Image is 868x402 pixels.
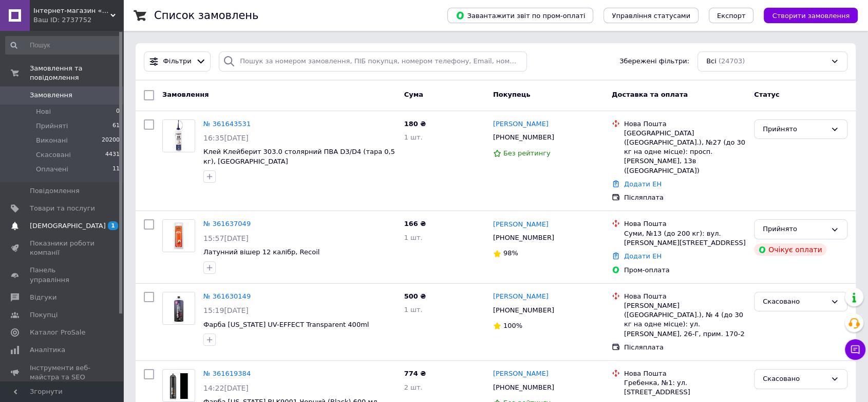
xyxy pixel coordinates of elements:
span: 16:35[DATE] [203,134,249,142]
a: Фото товару [162,219,195,252]
span: Покупці [30,310,58,320]
span: 15:57[DATE] [203,234,249,242]
span: Інструменти веб-майстра та SEO [30,363,95,382]
a: Фото товару [162,369,195,402]
span: 2 шт. [404,383,423,391]
div: Нова Пошта [624,219,746,229]
div: Очікує оплати [754,243,826,256]
img: Фото товару [163,292,195,324]
span: Замовлення [30,91,72,100]
span: 20200 [102,136,120,145]
a: Клей Клейберит 303.0 столярний ПВА D3/D4 (тара 0,5 кг), [GEOGRAPHIC_DATA] [203,148,395,165]
span: Нові [36,107,51,116]
span: 1 шт. [404,234,423,241]
span: 61 [112,121,120,131]
input: Пошук за номером замовлення, ПІБ покупця, номером телефону, Email, номером накладної [219,51,527,72]
a: [PERSON_NAME] [493,119,549,129]
span: Завантажити звіт по пром-оплаті [456,11,585,20]
a: Додати ЕН [624,180,662,188]
span: Статус [754,91,780,98]
div: Пром-оплата [624,266,746,275]
span: 180 ₴ [404,120,426,128]
span: 11 [112,165,120,174]
div: Скасовано [763,374,826,384]
div: Нова Пошта [624,369,746,378]
span: 14:22[DATE] [203,384,249,392]
span: Каталог ProSale [30,328,85,337]
button: Управління статусами [603,8,699,23]
span: Фільтри [163,57,192,66]
span: Повідомлення [30,186,80,196]
div: [PHONE_NUMBER] [491,381,556,394]
span: Прийняті [36,121,68,131]
span: Експорт [717,12,746,20]
span: 98% [503,249,518,257]
span: Замовлення [162,91,209,98]
span: Товари та послуги [30,204,95,213]
span: 774 ₴ [404,370,426,377]
a: [PERSON_NAME] [493,292,549,302]
a: № 361637049 [203,220,251,228]
span: Управління статусами [612,12,690,20]
input: Пошук [5,36,121,55]
div: Прийнято [763,124,826,135]
span: 500 ₴ [404,292,426,300]
span: Оплачені [36,165,68,174]
div: Ваш ID: 2737752 [33,15,123,25]
div: Нова Пошта [624,119,746,129]
span: 4431 [105,150,120,160]
div: Нова Пошта [624,292,746,301]
span: Аналітика [30,345,65,355]
a: Фото товару [162,119,195,152]
div: [PERSON_NAME] ([GEOGRAPHIC_DATA].), № 4 (до 30 кг на одне місце): ул. [PERSON_NAME], 26-Г, прим. ... [624,301,746,339]
span: [DEMOGRAPHIC_DATA] [30,221,106,231]
button: Експорт [709,8,754,23]
img: Фото товару [166,370,192,401]
span: Cума [404,91,423,98]
button: Завантажити звіт по пром-оплаті [447,8,593,23]
button: Створити замовлення [764,8,858,23]
div: [PHONE_NUMBER] [491,304,556,317]
div: Скасовано [763,296,826,307]
span: Замовлення та повідомлення [30,64,123,82]
a: [PERSON_NAME] [493,220,549,230]
span: Виконані [36,136,68,145]
a: [PERSON_NAME] [493,369,549,379]
a: Фарба [US_STATE] UV-EFFECT Transparent 400ml [203,321,369,328]
span: 100% [503,322,522,329]
span: Створити замовлення [772,12,850,20]
span: Панель управління [30,266,95,284]
span: 15:19[DATE] [203,306,249,314]
a: Додати ЕН [624,252,662,260]
div: Післяплата [624,193,746,202]
span: Без рейтингу [503,149,551,157]
div: Прийнято [763,224,826,235]
span: 1 шт. [404,306,423,313]
img: Фото товару [163,120,195,152]
div: Гребенка, №1: ул. [STREET_ADDRESS] [624,378,746,397]
div: [PHONE_NUMBER] [491,231,556,244]
span: Збережені фільтри: [619,57,689,66]
span: 0 [116,107,120,116]
a: № 361619384 [203,370,251,377]
span: 166 ₴ [404,220,426,228]
span: Доставка та оплата [612,91,688,98]
span: 1 [108,221,118,230]
button: Чат з покупцем [845,339,865,360]
div: [GEOGRAPHIC_DATA] ([GEOGRAPHIC_DATA].), №27 (до 30 кг на одне місце): просп. [PERSON_NAME], 13в (... [624,129,746,176]
span: Скасовані [36,150,71,160]
span: 1 шт. [404,133,423,141]
h1: Список замовлень [154,9,258,22]
a: Латунний вішер 12 калібр, Recoil [203,248,319,256]
img: Фото товару [163,220,195,252]
span: (24703) [719,57,745,65]
span: Інтернет-магазин «LEGNO» - клеї та лаки для столярів! [33,6,110,15]
a: № 361643531 [203,120,251,128]
a: Створити замовлення [753,11,858,19]
div: [PHONE_NUMBER] [491,131,556,144]
div: Суми, №13 (до 200 кг): вул. [PERSON_NAME][STREET_ADDRESS] [624,229,746,248]
span: Всі [706,57,716,66]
